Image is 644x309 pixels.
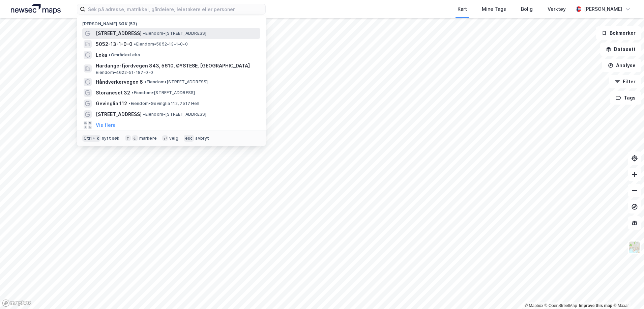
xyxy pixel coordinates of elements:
span: 5052-13-1-0-0 [96,40,133,48]
span: Eiendom • [STREET_ADDRESS] [144,79,208,85]
button: Datasett [600,43,641,56]
span: Leka [96,51,107,59]
span: • [131,90,134,95]
div: Kontrollprogram for chat [610,277,644,309]
button: Analyse [602,59,641,72]
span: • [109,52,111,57]
div: Mine Tags [482,5,506,13]
span: • [144,79,146,84]
span: Område • Leka [109,52,140,58]
span: Storaneset 32 [96,89,130,97]
span: Eiendom • 4622-51-187-0-0 [96,70,153,75]
span: [STREET_ADDRESS] [96,29,142,37]
img: Z [628,241,641,254]
span: Håndverkervegen 6 [96,78,143,86]
div: esc [184,135,194,142]
input: Søk på adresse, matrikkel, gårdeiere, leietakere eller personer [85,4,265,14]
span: Hardangerfjordvegen 843, 5610, ØYSTESE, [GEOGRAPHIC_DATA] [96,62,258,70]
div: Verktøy [548,5,566,13]
button: Bokmerker [596,26,641,40]
div: [PERSON_NAME] [584,5,622,13]
span: Eiendom • 5052-13-1-0-0 [134,41,187,47]
div: markere [139,136,157,141]
button: Vis flere [96,121,116,129]
span: Eiendom • [STREET_ADDRESS] [131,90,195,95]
a: OpenStreetMap [545,303,577,308]
div: Kart [458,5,467,13]
div: Bolig [521,5,533,13]
span: • [143,112,145,117]
div: [PERSON_NAME] søk (53) [77,16,266,28]
button: Tags [610,91,641,105]
iframe: Chat Widget [610,277,644,309]
div: nytt søk [102,136,120,141]
span: Eiendom • [STREET_ADDRESS] [143,31,206,36]
span: Eiendom • [STREET_ADDRESS] [143,112,206,117]
a: Mapbox homepage [2,299,32,307]
div: Ctrl + k [82,135,100,142]
a: Improve this map [579,303,612,308]
span: • [134,41,136,47]
span: • [143,31,145,36]
span: Gevinglia 112 [96,100,127,108]
span: • [128,101,130,106]
div: avbryt [195,136,209,141]
img: logo.a4113a55bc3d86da70a041830d287a7e.svg [11,4,61,14]
a: Mapbox [525,303,543,308]
button: Filter [609,75,641,88]
div: velg [169,136,178,141]
span: [STREET_ADDRESS] [96,110,142,118]
span: Eiendom • Gevinglia 112, 7517 Hell [128,101,199,106]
